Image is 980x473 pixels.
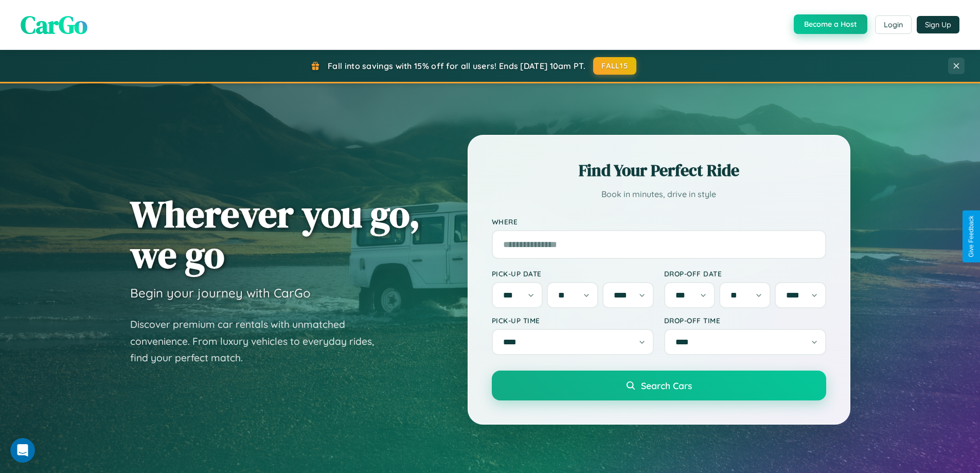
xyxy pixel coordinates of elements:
button: Sign Up [917,16,959,33]
span: Search Cars [641,380,692,391]
label: Pick-up Time [492,316,654,325]
button: Become a Host [794,14,867,34]
button: Search Cars [492,371,826,400]
button: Login [875,15,912,34]
p: Book in minutes, drive in style [492,187,826,202]
label: Pick-up Date [492,269,654,278]
p: Discover premium car rentals with unmatched convenience. From luxury vehicles to everyday rides, ... [130,316,387,366]
label: Drop-off Time [664,316,826,325]
button: FALL15 [593,57,636,75]
iframe: Intercom live chat [10,438,35,463]
h3: Begin your journey with CarGo [130,285,311,301]
label: Drop-off Date [664,269,826,278]
label: Where [492,217,826,226]
h2: Find Your Perfect Ride [492,159,826,182]
span: Fall into savings with 15% off for all users! Ends [DATE] 10am PT. [328,61,585,71]
div: Give Feedback [968,216,975,257]
h1: Wherever you go, we go [130,194,420,275]
span: CarGo [21,8,87,42]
